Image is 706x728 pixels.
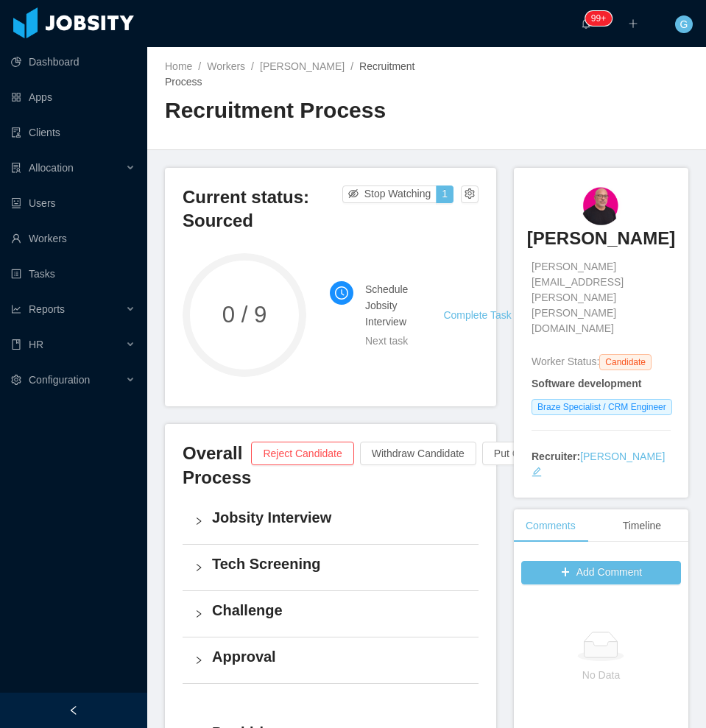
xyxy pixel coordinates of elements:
[532,259,671,336] span: [PERSON_NAME][EMAIL_ADDRESS][PERSON_NAME][PERSON_NAME][DOMAIN_NAME]
[599,354,652,370] span: Candidate
[11,304,21,314] i: icon: line-chart
[251,442,353,465] button: Reject Candidate
[482,442,612,465] button: Put Candidate On Hold
[183,498,479,544] div: icon: rightJobsity Interview
[11,118,135,147] a: icon: auditClients
[521,561,681,584] button: icon: plusAdd Comment
[194,517,203,526] i: icon: right
[29,339,43,350] span: HR
[342,185,437,203] button: icon: eye-invisibleStop Watching
[11,47,135,77] a: icon: pie-chartDashboard
[580,450,665,462] a: [PERSON_NAME]
[680,15,688,33] span: G
[461,185,479,203] button: icon: setting
[514,509,587,543] div: Comments
[11,163,21,173] i: icon: solution
[29,374,90,386] span: Configuration
[194,656,203,665] i: icon: right
[611,509,673,543] div: Timeline
[585,11,612,26] sup: 204
[532,378,641,389] strong: Software development
[212,554,467,574] h4: Tech Screening
[527,227,675,250] h3: [PERSON_NAME]
[11,224,135,253] a: icon: userWorkers
[11,188,135,218] a: icon: robotUsers
[11,82,135,112] a: icon: appstoreApps
[183,185,342,233] h3: Current status: Sourced
[212,646,467,667] h4: Approval
[628,18,638,29] i: icon: plus
[29,162,74,174] span: Allocation
[335,286,348,300] i: icon: clock-circle
[212,600,467,621] h4: Challenge
[350,60,353,72] span: /
[527,227,675,259] a: [PERSON_NAME]
[183,637,479,683] div: icon: rightApproval
[183,304,306,327] span: 0 / 9
[11,339,21,350] i: icon: book
[532,467,542,477] i: icon: edit
[533,667,669,683] p: No Data
[580,185,621,227] img: d56842bb-4bec-4940-93ca-096eb6d57e9a_68b6f4e0de5e2-90w.png
[532,399,672,415] span: Braze Specialist / CRM Engineer
[207,60,245,72] a: Workers
[165,60,192,72] a: Home
[360,442,476,465] button: Withdraw Candidate
[11,259,135,289] a: icon: profileTasks
[165,96,427,126] h2: Recruitment Process
[183,545,479,590] div: icon: rightTech Screening
[194,563,203,572] i: icon: right
[11,375,21,385] i: icon: setting
[532,356,599,367] span: Worker Status:
[436,185,453,203] button: 1
[443,309,511,321] a: Complete Task
[212,507,467,528] h4: Jobsity Interview
[532,450,580,462] strong: Recruiter:
[365,333,408,349] div: Next task
[29,303,65,315] span: Reports
[165,60,415,88] span: Recruitment Process
[260,60,345,72] a: [PERSON_NAME]
[194,609,203,618] i: icon: right
[198,60,201,72] span: /
[365,281,408,330] h4: Schedule Jobsity Interview
[183,442,251,490] h3: Overall Process
[183,591,479,637] div: icon: rightChallenge
[581,18,591,29] i: icon: bell
[251,60,254,72] span: /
